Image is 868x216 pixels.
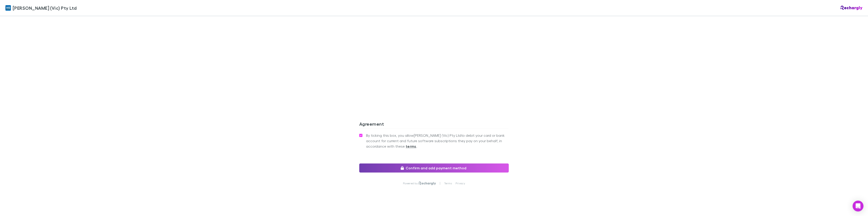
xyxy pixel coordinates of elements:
[403,182,419,185] p: Powered by
[440,182,440,185] p: |
[456,182,465,185] a: Privacy
[13,5,77,11] span: [PERSON_NAME] (Vic) Pty Ltd
[444,182,452,185] a: Terms
[359,163,509,173] button: Confirm and add payment method
[841,6,863,10] img: Rechargly Logo
[406,144,416,149] strong: terms
[853,201,863,211] div: Open Intercom Messenger
[419,182,436,185] img: Rechargly Logo
[359,121,509,128] h3: Agreement
[366,133,509,149] span: By ticking this box, you allow [PERSON_NAME] (Vic) Pty Ltd to debit your card or bank account for...
[5,5,11,11] img: William Buck (Vic) Pty Ltd's Logo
